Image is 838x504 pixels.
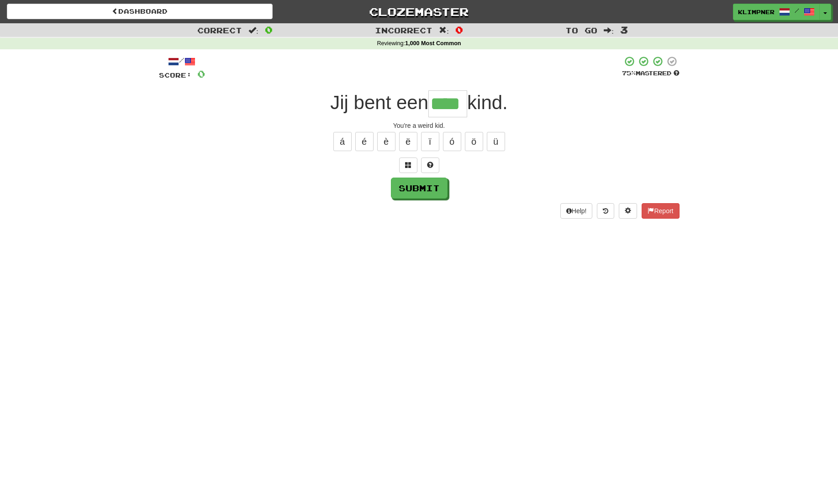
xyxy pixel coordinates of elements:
[375,26,432,35] span: Incorrect
[455,24,463,35] span: 0
[421,132,439,151] button: ï
[7,4,273,19] a: Dashboard
[159,56,205,67] div: /
[355,132,374,151] button: é
[622,69,680,78] div: Mastered
[795,7,799,14] span: /
[330,92,428,113] span: Jij bent een
[159,71,192,79] span: Score:
[248,26,258,34] span: :
[391,178,448,199] button: Submit
[738,8,775,16] span: klimpner
[399,157,417,173] button: Switch sentence to multiple choice alt+p
[620,24,628,35] span: 3
[421,157,439,173] button: Single letter hint - you only get 1 per sentence and score half the points! alt+h
[286,4,552,20] a: Clozemaster
[399,132,417,151] button: ë
[565,26,597,35] span: To go
[642,203,679,219] button: Report
[197,68,205,79] span: 0
[405,40,461,47] strong: 1,000 Most Common
[159,121,680,130] div: You're a weird kid.
[597,203,614,219] button: Round history (alt+y)
[197,26,242,35] span: Correct
[439,26,449,34] span: :
[333,132,352,151] button: á
[733,4,820,20] a: klimpner /
[560,203,593,219] button: Help!
[443,132,461,151] button: ó
[487,132,505,151] button: ü
[622,69,636,77] span: 75 %
[467,92,508,113] span: kind.
[377,132,395,151] button: è
[604,26,614,34] span: :
[265,24,273,35] span: 0
[465,132,483,151] button: ö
